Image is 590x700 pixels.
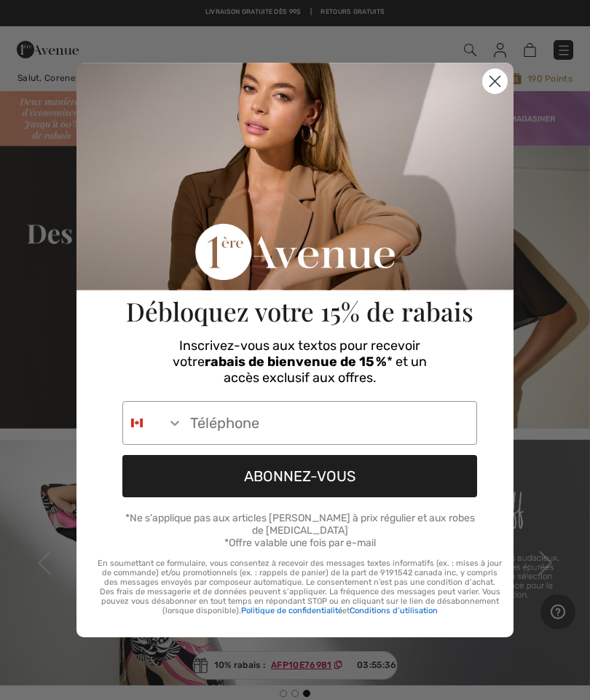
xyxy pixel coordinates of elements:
[173,338,427,386] span: Inscrivez-vous aux textos pour recevoir votre * et un accès exclusif aux offres.
[205,354,387,370] span: rabais de bienvenue de 15 %
[183,402,476,444] input: Téléphone
[122,455,477,497] button: ABONNEZ-VOUS
[123,402,183,444] button: Search Countries
[131,417,143,429] img: Canada
[350,606,438,615] a: Conditions d’utilisation
[98,559,502,615] p: En soumettant ce formulaire, vous consentez à recevoir des messages textes informatifs (ex. : mis...
[224,537,376,549] span: *Offre valable une fois par e-mail
[125,512,475,537] span: *Ne s'applique pas aux articles [PERSON_NAME] à prix régulier et aux robes de [MEDICAL_DATA]
[126,294,473,328] span: Débloquez votre 15% de rabais
[482,69,508,94] button: Close dialog
[241,606,342,615] a: Politique de confidentialité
